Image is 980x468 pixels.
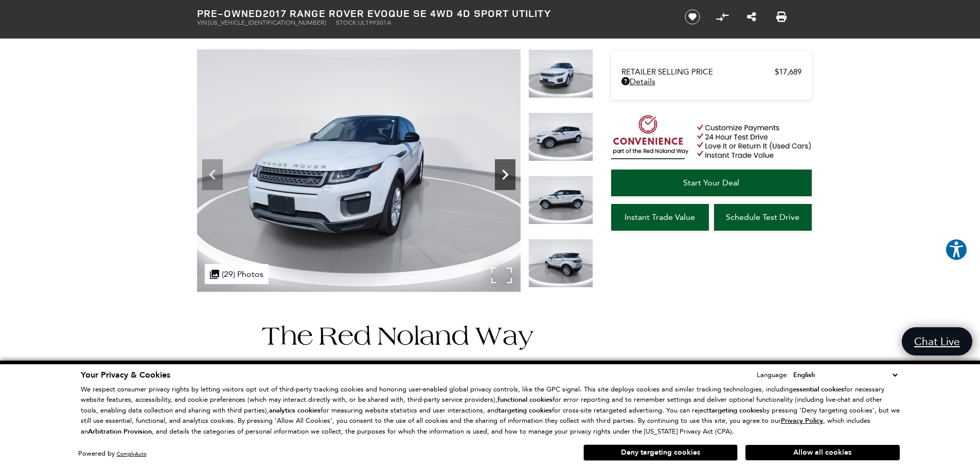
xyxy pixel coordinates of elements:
[495,159,515,190] div: Next
[625,212,695,222] span: Instant Trade Value
[775,67,801,77] span: $17,689
[709,406,762,415] strong: targeting cookies
[81,384,900,437] p: We respect consumer privacy rights by letting visitors opt out of third-party tracking cookies an...
[208,19,326,26] span: [US_VEHICLE_IDENTIFICATION_NUMBER]
[902,327,972,355] a: Chat Live
[358,19,391,26] span: UL199301A
[88,427,152,436] strong: Arbitration Provision
[793,385,844,394] strong: essential cookies
[528,239,593,288] img: Used 2017 Fuji White Land Rover SE image 6
[528,49,593,98] img: Used 2017 Fuji White Land Rover SE image 3
[715,9,730,25] button: Compare Vehicle
[945,238,968,263] aside: Accessibility Help Desk
[269,406,320,415] strong: analytics cookies
[621,67,775,77] span: Retailer Selling Price
[583,444,738,461] button: Deny targeting cookies
[528,113,593,161] img: Used 2017 Fuji White Land Rover SE image 4
[681,9,704,25] button: Save vehicle
[202,159,223,190] div: Previous
[621,77,801,86] a: Details
[117,451,147,457] a: ComplyAuto
[781,416,823,425] u: Privacy Policy
[498,406,552,415] strong: targeting cookies
[621,67,801,77] a: Retailer Selling Price $17,689
[78,451,147,457] div: Powered by
[336,19,358,26] span: Stock:
[791,369,900,381] select: Language Select
[745,445,900,460] button: Allow all cookies
[776,11,787,23] a: Print this Pre-Owned 2017 Range Rover Evoque SE 4WD 4D Sport Utility
[747,11,756,23] a: Share this Pre-Owned 2017 Range Rover Evoque SE 4WD 4D Sport Utility
[197,6,263,20] strong: Pre-Owned
[197,19,208,26] span: VIN:
[81,369,170,381] span: Your Privacy & Cookies
[611,170,812,196] a: Start Your Deal
[528,176,593,224] img: Used 2017 Fuji White Land Rover SE image 5
[714,204,812,231] a: Schedule Test Drive
[197,49,521,292] img: Used 2017 Fuji White Land Rover SE image 3
[683,178,739,188] span: Start Your Deal
[497,395,553,404] strong: functional cookies
[205,264,269,284] div: (29) Photos
[197,8,668,19] h1: 2017 Range Rover Evoque SE 4WD 4D Sport Utility
[945,238,968,261] button: Explore your accessibility options
[757,371,789,378] div: Language:
[611,204,709,231] a: Instant Trade Value
[726,212,799,222] span: Schedule Test Drive
[909,334,965,348] span: Chat Live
